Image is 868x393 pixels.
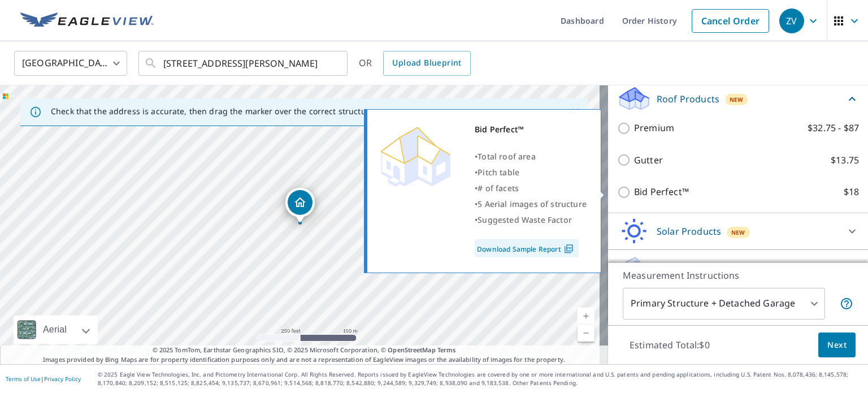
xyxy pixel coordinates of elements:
div: • [475,196,587,212]
a: Terms [437,346,456,354]
p: Solar Products [657,224,721,238]
p: Check that the address is accurate, then drag the marker over the correct structure. [51,106,376,116]
p: | [6,375,81,382]
div: Bid Perfect™ [475,122,587,137]
div: Walls ProductsNew [617,254,859,282]
span: Next [827,338,847,352]
p: Premium [634,121,674,135]
div: OR [359,51,471,76]
p: Estimated Total: $0 [620,332,719,357]
span: # of facets [478,183,519,193]
a: Current Level 17, Zoom In [578,308,594,325]
a: Terms of Use [6,375,41,383]
p: © 2025 Eagle View Technologies, Inc. and Pictometry International Corp. All Rights Reserved. Repo... [98,370,862,387]
a: OpenStreetMap [388,346,435,354]
span: Your report will include the primary structure and a detached garage if one exists. [840,297,853,310]
div: Primary Structure + Detached Garage [623,288,825,319]
div: • [475,149,587,165]
p: Bid Perfect™ [634,185,689,199]
div: • [475,165,587,180]
div: ZV [779,8,804,33]
p: Roof Products [657,92,719,106]
span: © 2025 TomTom, Earthstar Geographics SIO, © 2025 Microsoft Corporation, © [153,346,456,355]
button: Close [568,105,583,119]
a: Cancel Order [692,9,769,33]
p: Measurement Instructions [623,269,853,282]
input: Search by address or latitude-longitude [163,47,324,79]
span: Pitch table [478,167,519,178]
div: Dropped pin, building 1, Residential property, 621 Quail Hollow Dr Mesquite, TX 75150 [285,188,315,223]
a: Privacy Policy [44,375,81,383]
div: Aerial [40,316,70,344]
a: Download Sample Report [475,239,579,257]
div: Roof ProductsNew [617,85,859,112]
div: [GEOGRAPHIC_DATA] [14,47,127,79]
a: Current Level 17, Zoom Out [578,325,594,342]
span: New [730,95,744,104]
p: Walls Products [657,261,722,275]
div: Solar ProductsNew [617,218,859,245]
span: Total roof area [478,151,536,162]
div: • [475,212,587,228]
span: 5 Aerial images of structure [478,198,587,209]
span: Upload Blueprint [392,56,461,70]
p: $32.75 - $87 [808,121,859,135]
p: $18 [844,185,859,199]
div: Aerial [14,316,98,344]
img: Pdf Icon [561,244,576,254]
div: • [475,180,587,196]
img: Premium [376,122,455,189]
span: New [731,228,745,237]
a: Upload Blueprint [383,51,470,76]
img: EV Logo [20,12,154,29]
button: Next [818,332,856,358]
span: Suggested Waste Factor [478,214,572,225]
p: $13.75 [831,153,859,167]
p: Gutter [634,153,663,167]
